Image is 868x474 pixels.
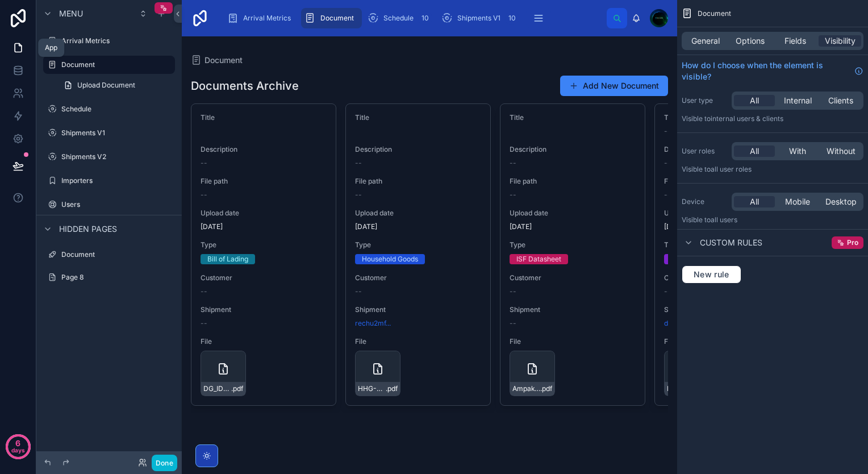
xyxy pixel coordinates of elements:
span: Schedule [383,14,414,23]
div: 10 [418,11,432,25]
label: Importers [61,176,173,185]
a: Page 8 [43,268,175,286]
span: Hidden pages [59,223,117,235]
a: Document [43,246,175,264]
span: Internal [784,95,812,106]
span: Custom rules [700,237,762,248]
span: Document [320,14,354,23]
p: days [11,442,25,458]
label: Shipments V1 [61,128,173,138]
span: Pro [847,238,858,247]
div: 10 [505,11,519,25]
label: Schedule [61,105,173,114]
a: Arrival Metrics [43,32,175,50]
span: Arrival Metrics [243,14,291,23]
a: Shipments V1 [43,124,175,142]
a: Document [301,8,362,28]
span: New rule [689,269,734,280]
img: App logo [191,9,209,27]
label: Arrival Metrics [61,36,173,45]
div: App [45,43,57,52]
span: Mobile [785,196,810,207]
a: Users [43,196,175,214]
p: 6 [15,438,20,449]
span: Without [827,145,856,157]
label: Users [61,200,173,209]
span: Internal users & clients [711,114,783,123]
label: Document [61,250,173,259]
a: Shipments V110 [438,8,523,28]
span: All user roles [711,165,752,173]
span: Options [736,35,765,47]
label: Document [61,60,168,69]
span: All [750,196,759,207]
a: Arrival Metrics [224,8,299,28]
a: How do I choose when the element is visible? [682,60,863,82]
a: Upload Document [57,76,175,94]
span: Visibility [825,35,856,47]
span: All [750,95,759,106]
label: User type [682,96,727,105]
span: All [750,145,759,157]
span: Clients [828,95,853,106]
a: Shipments V2 [43,148,175,166]
label: Shipments V2 [61,152,173,161]
span: all users [711,215,737,224]
button: Done [152,455,177,471]
span: Menu [59,8,83,19]
span: Fields [784,35,806,47]
span: How do I choose when the element is visible? [682,60,850,82]
span: General [691,35,720,47]
a: Schedule [43,100,175,118]
p: Visible to [682,165,863,174]
a: Importers [43,172,175,190]
span: Shipments V1 [457,14,500,23]
label: Device [682,197,727,206]
label: Page 8 [61,273,173,282]
span: Document [698,9,731,18]
p: Visible to [682,114,863,123]
span: Desktop [825,196,857,207]
p: Visible to [682,215,863,224]
div: scrollable content [218,6,607,31]
a: Schedule10 [364,8,436,28]
label: User roles [682,147,727,156]
a: Document [43,56,175,74]
button: New rule [682,265,741,284]
span: Upload Document [77,81,135,90]
span: With [789,145,806,157]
